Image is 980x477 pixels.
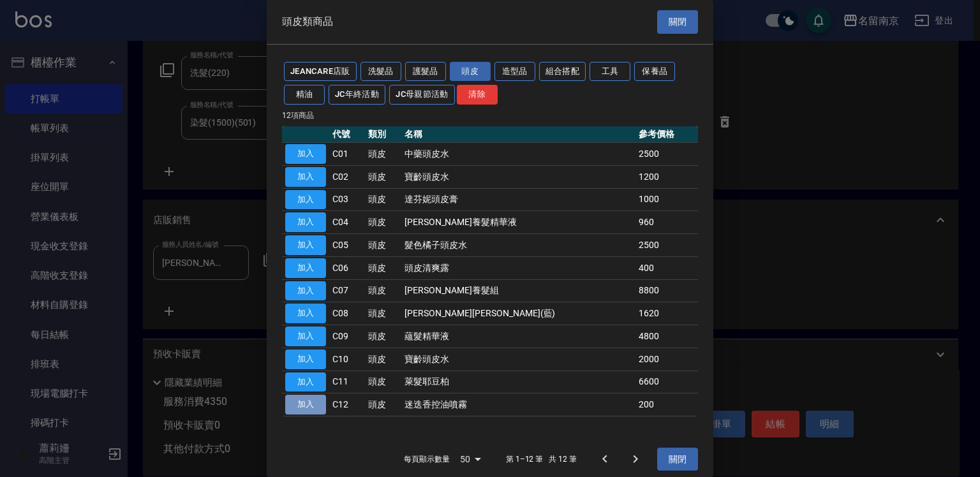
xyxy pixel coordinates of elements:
td: 寶齡頭皮水 [401,348,635,371]
button: 關閉 [657,448,698,471]
td: C07 [329,279,365,302]
button: JeanCare店販 [284,62,357,82]
button: 加入 [285,258,326,278]
td: 迷迭香控油噴霧 [401,393,635,416]
td: 200 [635,393,698,416]
td: 2500 [635,234,698,257]
td: 髮色橘子頭皮水 [401,234,635,257]
td: 中藥頭皮水 [401,143,635,166]
button: 工具 [590,62,630,82]
td: C03 [329,188,365,211]
td: 頭皮 [365,165,401,188]
button: 加入 [285,212,326,232]
td: 頭皮清爽露 [401,256,635,279]
td: 1000 [635,188,698,211]
th: 類別 [365,126,401,143]
p: 每頁顯示數量 [404,453,450,465]
td: 頭皮 [365,348,401,371]
div: 50 [455,442,486,476]
td: 萊髮耶豆柏 [401,371,635,393]
button: 造型品 [494,62,535,82]
td: C06 [329,256,365,279]
button: 精油 [284,85,325,105]
button: JC年終活動 [329,85,385,105]
button: 加入 [285,304,326,323]
td: 頭皮 [365,325,401,348]
td: 頭皮 [365,143,401,166]
td: C11 [329,371,365,393]
td: C01 [329,143,365,166]
td: 蘊髮精華液 [401,325,635,348]
td: 4800 [635,325,698,348]
button: 洗髮品 [360,62,401,82]
td: [PERSON_NAME][PERSON_NAME](藍) [401,302,635,325]
span: 頭皮類商品 [282,15,333,28]
td: [PERSON_NAME]養髮組 [401,279,635,302]
td: [PERSON_NAME]養髮精華液 [401,211,635,234]
td: 頭皮 [365,371,401,393]
td: 寶齡頭皮水 [401,165,635,188]
button: 加入 [285,167,326,187]
button: 頭皮 [450,62,491,82]
th: 代號 [329,126,365,143]
button: JC母親節活動 [389,85,455,105]
button: 護髮品 [405,62,446,82]
p: 12 項商品 [282,110,698,121]
p: 第 1–12 筆 共 12 筆 [506,453,577,465]
td: 頭皮 [365,279,401,302]
td: C02 [329,165,365,188]
td: 1200 [635,165,698,188]
button: 組合搭配 [539,62,586,82]
button: 加入 [285,327,326,346]
td: 1620 [635,302,698,325]
td: C05 [329,234,365,257]
button: 加入 [285,395,326,415]
td: 頭皮 [365,211,401,234]
td: 8800 [635,279,698,302]
button: 關閉 [657,10,698,34]
td: 2500 [635,143,698,166]
td: 頭皮 [365,256,401,279]
td: 6600 [635,371,698,393]
button: 清除 [457,85,498,105]
td: 400 [635,256,698,279]
td: 960 [635,211,698,234]
th: 名稱 [401,126,635,143]
button: 加入 [285,190,326,210]
td: 達芬妮頭皮膏 [401,188,635,211]
td: C10 [329,348,365,371]
td: 頭皮 [365,188,401,211]
td: 頭皮 [365,234,401,257]
button: 加入 [285,349,326,369]
td: C09 [329,325,365,348]
td: 頭皮 [365,302,401,325]
button: 保養品 [634,62,675,82]
td: 2000 [635,348,698,371]
td: 頭皮 [365,393,401,416]
button: 加入 [285,372,326,392]
td: C12 [329,393,365,416]
td: C04 [329,211,365,234]
button: 加入 [285,144,326,164]
button: 加入 [285,281,326,301]
button: 加入 [285,235,326,255]
td: C08 [329,302,365,325]
th: 參考價格 [635,126,698,143]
